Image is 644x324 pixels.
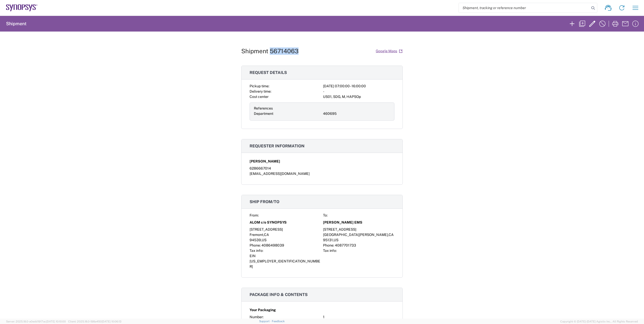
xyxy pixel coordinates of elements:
[250,171,394,176] div: [EMAIL_ADDRESS][DOMAIN_NAME]
[375,47,403,56] a: Google Maps
[250,144,305,148] span: Requester information
[334,238,338,242] span: US
[261,243,284,247] span: 4086498039
[250,238,261,242] span: 94539
[250,307,276,313] span: Your Packaging
[250,315,263,319] span: Number:
[333,238,334,242] span: ,
[250,233,263,237] span: Fremont
[250,292,308,297] span: Package info & contents
[259,320,272,323] a: Support
[46,320,66,323] span: [DATE] 10:10:00
[459,3,589,13] input: Shipment, tracking or reference number
[250,259,320,268] span: [US_EMPLOYER_IDENTIFICATION_NUMBER]
[250,89,271,93] span: Delivery time:
[560,319,638,324] span: Copyright © [DATE]-[DATE] Agistix Inc., All Rights Reserved
[323,243,334,247] span: Phone:
[241,47,299,55] h1: Shipment 56714063
[262,238,266,242] span: US
[6,320,66,323] span: Server: 2025.18.0-a0edd1917ac
[323,220,362,225] span: [PERSON_NAME] EMS
[323,238,333,242] span: 95131
[250,199,279,204] span: Ship from/to
[272,320,285,323] a: Feedback
[250,254,256,258] span: EIN
[388,233,389,237] span: ,
[6,21,26,27] h2: Shipment
[323,249,337,253] span: Tax info:
[323,94,394,99] div: US01, SDG, M, HAPSOp
[250,95,269,99] span: Cost center
[250,243,261,247] span: Phone:
[250,227,321,232] div: [STREET_ADDRESS]
[323,233,388,237] span: [GEOGRAPHIC_DATA][PERSON_NAME]
[250,166,394,171] div: 6286667014
[254,106,273,110] span: References
[250,220,287,225] span: ALOM c/o SYNOPSYS
[250,249,263,253] span: Tax info:
[250,84,269,88] span: Pickup time:
[323,314,394,320] div: 1
[102,320,121,323] span: [DATE] 10:06:13
[323,111,390,116] div: 460695
[263,233,264,237] span: ,
[68,320,121,323] span: Client: 2025.18.0-198a450
[323,213,328,217] span: To:
[254,111,321,116] div: Department
[323,227,394,232] div: [STREET_ADDRESS]
[250,70,287,75] span: Request details
[261,238,262,242] span: ,
[389,233,394,237] span: CA
[323,84,394,89] div: [DATE] 07:00:00 - 16:00:00
[250,159,280,164] span: [PERSON_NAME]
[250,213,259,217] span: From:
[264,233,269,237] span: CA
[335,243,356,247] span: 4087701733
[323,89,394,94] div: -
